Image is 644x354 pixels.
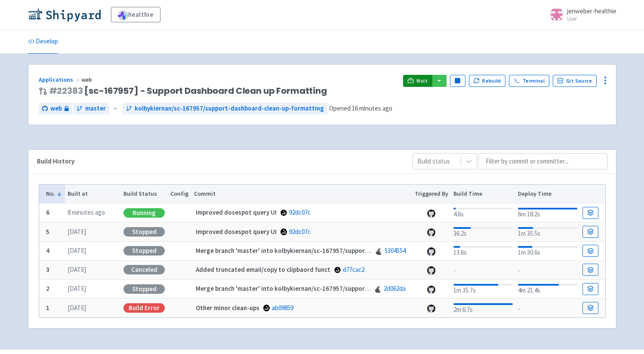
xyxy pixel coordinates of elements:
[46,228,49,236] b: 5
[289,228,311,236] a: 92dc07c
[39,103,72,114] a: web
[50,104,62,114] span: web
[343,265,364,274] a: d77cac2
[49,86,327,96] span: [sc-167957] - Support Dashboard Clean up Formatting
[46,246,49,255] b: 4
[582,245,598,257] a: Build Details
[518,206,577,219] div: 6m 18.2s
[196,228,277,236] strong: Improved dosespot query UI
[123,227,165,237] div: Stopped
[73,103,109,114] a: master
[545,8,616,22] a: jenweber-healthie User
[123,208,165,218] div: Running
[68,208,105,216] time: 8 minutes ago
[68,284,86,292] time: [DATE]
[289,208,311,216] a: 92dc07c
[478,153,607,169] input: Filter by commit or committer...
[582,226,598,238] a: Build Details
[582,283,598,295] a: Build Details
[191,185,412,203] th: Commit
[196,265,330,274] strong: Added truncated email/copy to clipbaord funct
[37,157,399,166] div: Build History
[451,185,515,203] th: Build Time
[352,104,392,112] time: 16 minutes ago
[453,264,512,276] div: -
[329,104,392,112] span: Opened
[196,246,464,255] strong: Merge branch 'master' into kolbykiernan/sc-167957/support-dashboard-clean-up-formatting
[121,185,168,203] th: Build Status
[135,104,324,114] span: kolbykiernan/sc-167957/support-dashboard-clean-up-formatting
[123,265,165,274] div: Canceled
[453,282,512,296] div: 1m 35.7s
[123,103,327,114] a: kolbykiernan/sc-167957/support-dashboard-clean-up-formatting
[272,304,293,312] a: ab09859
[28,30,58,54] a: Develop
[567,7,616,15] span: jenweber-healthie
[46,265,49,274] b: 3
[68,304,86,312] time: [DATE]
[553,75,597,87] a: Git Source
[518,282,577,296] div: 4m 21.4s
[582,264,598,276] a: Build Details
[68,228,86,236] time: [DATE]
[85,104,106,114] span: master
[582,207,598,219] a: Build Details
[385,246,406,255] a: 5304554
[46,208,49,216] b: 6
[384,284,406,292] a: 2d062da
[68,246,86,255] time: [DATE]
[65,185,121,203] th: Built at
[453,225,512,239] div: 36.2s
[509,75,549,87] a: Terminal
[196,284,464,292] strong: Merge branch 'master' into kolbykiernan/sc-167957/support-dashboard-clean-up-formatting
[123,303,165,313] div: Build Error
[453,302,512,315] div: 2m 6.7s
[46,284,49,292] b: 2
[518,302,577,314] div: -
[518,225,577,239] div: 1m 35.5s
[113,104,119,114] span: ←
[450,75,465,87] button: Pause
[403,75,432,87] a: Visit
[453,206,512,219] div: 4.6s
[39,76,81,83] a: Applications
[111,7,160,22] a: healthie
[453,244,512,258] div: 13.6s
[123,284,165,294] div: Stopped
[49,85,83,97] a: #22383
[567,16,616,22] small: User
[416,77,428,84] span: Visit
[123,246,165,255] div: Stopped
[68,265,86,274] time: [DATE]
[168,185,191,203] th: Config
[196,304,259,312] strong: Other minor clean-ups
[412,185,451,203] th: Triggered By
[196,208,277,216] strong: Improved dosespot query UI
[28,8,101,22] img: Shipyard logo
[81,76,93,83] span: web
[518,264,577,276] div: -
[46,304,49,312] b: 1
[518,244,577,258] div: 1m 30.6s
[515,185,580,203] th: Deploy Time
[46,189,62,198] button: No.
[582,302,598,314] a: Build Details
[469,75,506,87] button: Rebuild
